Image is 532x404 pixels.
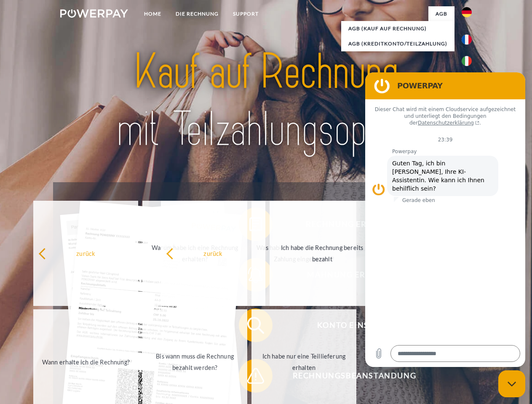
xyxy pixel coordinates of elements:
[80,40,452,161] img: title-powerpay_de.svg
[147,351,242,373] div: Bis wann muss die Rechnung bezahlt werden?
[38,356,133,367] div: Wann erhalte ich die Rechnung?
[226,6,266,21] a: SUPPORT
[60,9,128,18] img: logo-powerpay-white.svg
[462,35,472,45] img: fr
[275,242,369,265] div: Ich habe die Rechnung bereits bezahlt
[137,6,168,21] a: Home
[166,247,261,259] div: zurück
[341,21,454,36] a: AGB (Kauf auf Rechnung)
[365,72,525,367] iframe: Messaging-Fenster
[168,6,226,21] a: DIE RECHNUNG
[38,247,133,259] div: zurück
[147,242,242,265] div: Warum habe ich eine Rechnung erhalten?
[498,370,525,397] iframe: Schaltfläche zum Öffnen des Messaging-Fensters; Konversation läuft
[341,36,454,51] a: AGB (Kreditkonto/Teilzahlung)
[462,56,472,66] img: it
[428,6,454,21] a: agb
[462,7,472,17] img: de
[257,351,351,373] div: Ich habe nur eine Teillieferung erhalten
